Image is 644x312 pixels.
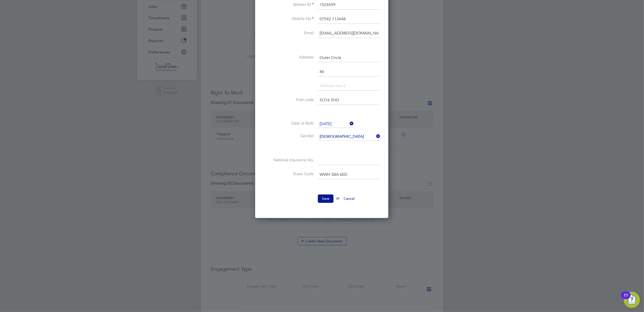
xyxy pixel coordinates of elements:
label: Email [263,30,314,36]
label: Gender [263,133,314,139]
label: Address [263,55,314,60]
label: Share Code [263,171,314,177]
input: Select one [318,120,354,128]
button: Open Resource Center, 11 new notifications [624,292,640,308]
input: Address line 2 [318,67,380,76]
input: Address line 1 [318,53,380,63]
div: 11 [624,295,628,302]
input: Address line 3 [318,82,380,91]
label: Date of Birth [263,121,314,126]
input: Select one [318,133,380,141]
li: or [263,194,380,208]
button: Save [318,194,333,203]
label: National Insurance No. [263,158,314,163]
label: Mobile No [263,16,314,22]
label: Post code [263,97,314,103]
button: Cancel [340,194,359,203]
label: Worker ID [263,2,314,7]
